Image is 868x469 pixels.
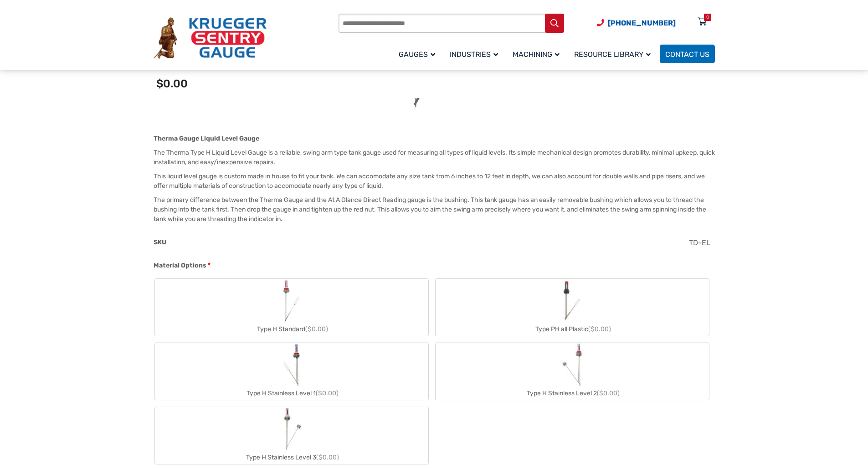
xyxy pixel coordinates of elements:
[436,343,709,400] label: Type H Stainless Level 2
[574,50,651,59] span: Resource Library
[444,43,507,65] a: Industries
[660,45,715,63] a: Contact Us
[436,387,709,400] div: Type H Stainless Level 2
[436,323,709,336] div: Type PH all Plastic
[208,261,211,270] abbr: required
[155,387,428,400] div: Type H Stainless Level 1
[450,50,498,59] span: Industries
[305,325,328,333] span: ($0.00)
[316,454,339,461] span: ($0.00)
[154,238,166,246] span: SKU
[513,50,560,59] span: Machining
[155,343,428,400] label: Type H Stainless Level 1
[316,389,339,397] span: ($0.00)
[689,238,710,247] span: TD-EL
[156,77,188,90] span: $0.00
[436,279,709,336] label: Type PH all Plastic
[597,389,620,397] span: ($0.00)
[154,17,267,59] img: Krueger Sentry Gauge
[569,43,660,65] a: Resource Library
[155,323,428,336] div: Type H Standard
[154,135,259,142] strong: Therma Gauge Liquid Level Gauge
[154,171,715,191] p: This liquid level gauge is custom made in house to fit your tank. We can accomodate any size tank...
[706,14,709,21] div: 0
[155,407,428,464] label: Type H Stainless Level 3
[399,50,435,59] span: Gauges
[154,148,715,167] p: The Therma Type H Liquid Level Gauge is a reliable, swing arm type tank gauge used for measuring ...
[154,195,715,224] p: The primary difference between the Therma Gauge and the At A Glance Direct Reading gauge is the b...
[154,262,206,269] span: Material Options
[393,43,444,65] a: Gauges
[155,451,428,464] div: Type H Stainless Level 3
[507,43,569,65] a: Machining
[155,279,428,336] label: Type H Standard
[597,17,676,29] a: Phone Number (920) 434-8860
[608,19,676,27] span: [PHONE_NUMBER]
[588,325,611,333] span: ($0.00)
[665,50,709,59] span: Contact Us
